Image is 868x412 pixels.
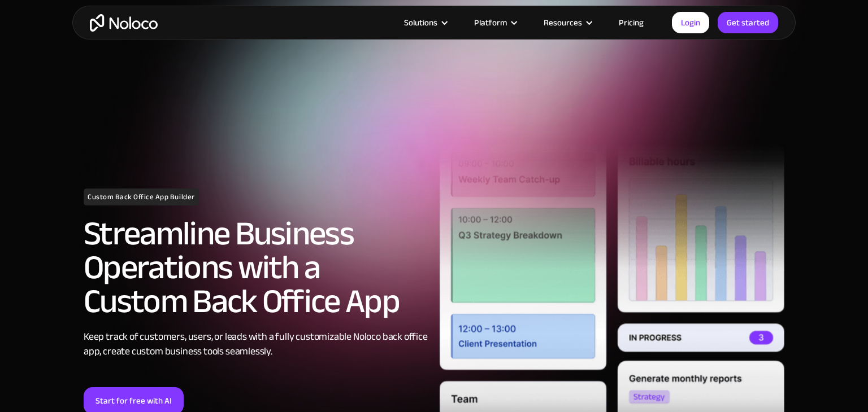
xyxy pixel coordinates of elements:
[84,217,428,318] h2: Streamline Business Operations with a Custom Back Office App
[672,12,709,33] a: Login
[84,330,428,359] div: Keep track of customers, users, or leads with a fully customizable Noloco back office app, create...
[544,15,582,30] div: Resources
[460,15,530,30] div: Platform
[404,15,437,30] div: Solutions
[474,15,507,30] div: Platform
[84,189,199,205] h1: Custom Back Office App Builder
[90,14,158,32] a: home
[605,15,658,30] a: Pricing
[718,12,778,33] a: Get started
[530,15,605,30] div: Resources
[390,15,460,30] div: Solutions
